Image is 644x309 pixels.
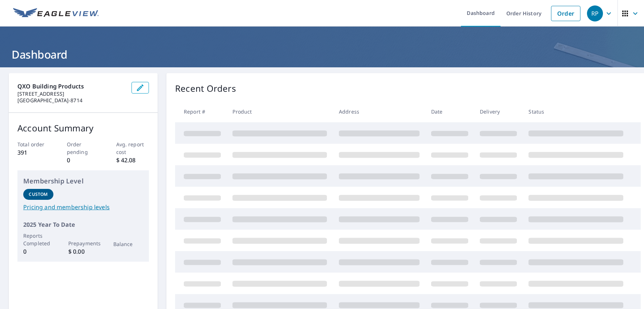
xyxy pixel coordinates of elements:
p: [STREET_ADDRESS] [17,91,126,97]
p: Recent Orders [175,82,236,95]
p: QXO Building Products [17,82,126,91]
p: Custom [29,191,48,198]
p: Reports Completed [23,232,53,247]
p: $ 42.08 [116,156,149,165]
p: 2025 Year To Date [23,220,143,229]
th: Product [227,101,333,122]
p: Prepayments [68,239,98,247]
p: 0 [23,247,53,256]
p: Membership Level [23,176,143,186]
th: Status [523,101,629,122]
p: Total order [17,140,50,148]
p: 391 [17,148,50,157]
th: Date [425,101,474,122]
p: 0 [67,156,100,165]
div: RP [587,5,603,21]
p: Account Summary [17,122,149,135]
img: EV Logo [13,8,99,19]
a: Pricing and membership levels [23,203,143,211]
p: Avg. report cost [116,140,149,156]
p: Order pending [67,140,100,156]
th: Delivery [474,101,523,122]
p: Balance [113,240,143,248]
th: Address [333,101,425,122]
p: $ 0.00 [68,247,98,256]
th: Report # [175,101,227,122]
a: Order [551,6,580,21]
p: [GEOGRAPHIC_DATA]-8714 [17,97,126,104]
h1: Dashboard [9,47,635,62]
